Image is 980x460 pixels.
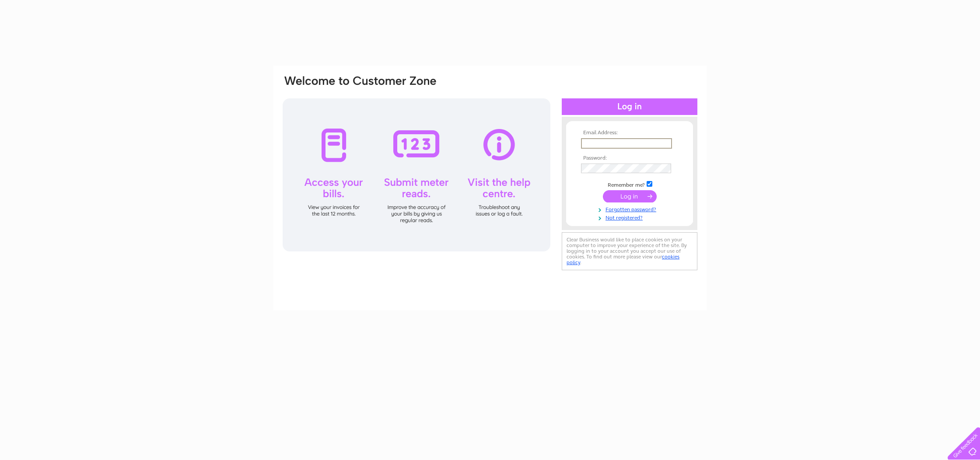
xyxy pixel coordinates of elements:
[567,254,679,265] a: cookies policy
[579,155,680,161] th: Password:
[581,205,680,213] a: Forgotten password?
[603,190,657,202] input: Submit
[579,130,680,136] th: Email Address:
[581,213,680,221] a: Not registered?
[579,180,680,188] td: Remember me?
[562,232,697,270] div: Clear Business would like to place cookies on your computer to improve your experience of the sit...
